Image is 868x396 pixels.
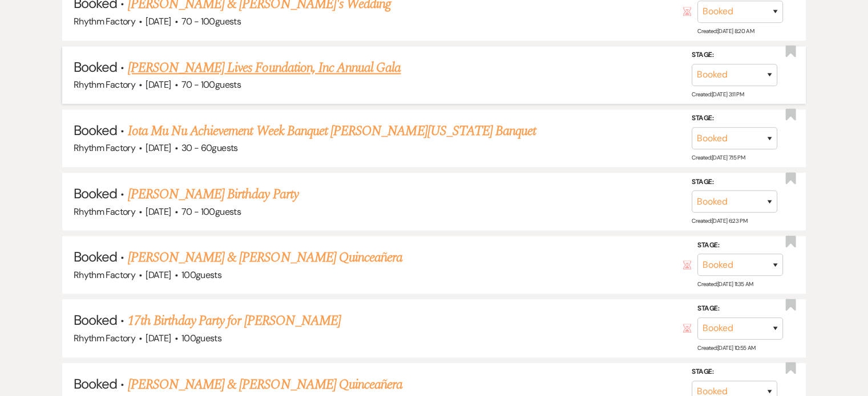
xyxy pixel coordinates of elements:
span: Rhythm Factory [74,269,135,281]
label: Stage: [692,366,777,378]
label: Stage: [692,176,777,189]
span: Booked [74,248,117,266]
span: Rhythm Factory [74,15,135,27]
span: [DATE] [146,142,171,154]
label: Stage: [692,49,777,62]
label: Stage: [697,239,783,252]
span: Created: [DATE] 3:11 PM [692,91,744,98]
span: Created: [DATE] 7:15 PM [692,154,745,161]
span: Booked [74,375,117,393]
a: [PERSON_NAME] Birthday Party [128,184,298,205]
span: Booked [74,58,117,76]
span: 70 - 100 guests [181,79,241,91]
span: 70 - 100 guests [181,15,241,27]
span: Created: [DATE] 8:20 AM [697,27,754,35]
span: Booked [74,185,117,202]
label: Stage: [697,303,783,315]
a: Iota Mu Nu Achievement Week Banquet [PERSON_NAME][US_STATE] Banquet [128,121,536,141]
span: [DATE] [146,15,171,27]
span: 30 - 60 guests [181,142,238,154]
span: Rhythm Factory [74,332,135,344]
span: Created: [DATE] 6:23 PM [692,217,747,224]
span: 100 guests [181,269,221,281]
a: [PERSON_NAME] & [PERSON_NAME] Quinceañera [128,247,403,268]
span: [DATE] [146,206,171,218]
span: Created: [DATE] 10:55 AM [697,344,755,351]
a: 17th Birthday Party for [PERSON_NAME] [128,311,341,331]
span: Booked [74,311,117,329]
a: [PERSON_NAME] & [PERSON_NAME] Quinceañera [128,374,403,395]
span: Rhythm Factory [74,142,135,154]
span: Booked [74,121,117,139]
span: [DATE] [146,332,171,344]
span: 70 - 100 guests [181,206,241,218]
span: [DATE] [146,79,171,91]
a: [PERSON_NAME] Lives Foundation, Inc Annual Gala [128,58,401,78]
label: Stage: [692,112,777,125]
span: Created: [DATE] 11:35 AM [697,280,753,288]
span: [DATE] [146,269,171,281]
span: Rhythm Factory [74,79,135,91]
span: Rhythm Factory [74,206,135,218]
span: 100 guests [181,332,221,344]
